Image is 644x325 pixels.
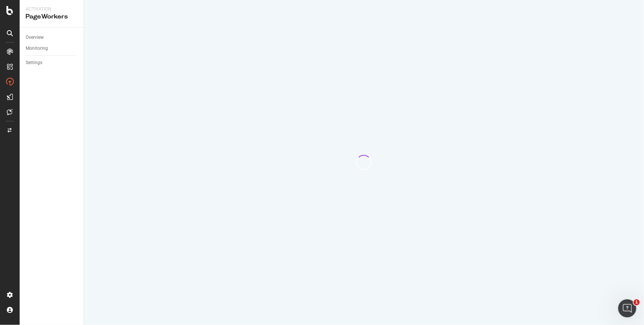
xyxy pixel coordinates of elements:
a: Overview [26,34,78,41]
div: Settings [26,59,42,67]
span: 1 [634,299,640,305]
iframe: Intercom live chat [618,299,636,317]
div: Activation [26,6,77,12]
div: Monitoring [26,44,48,52]
a: Settings [26,59,78,67]
a: Monitoring [26,44,78,52]
div: PageWorkers [26,12,77,21]
div: Overview [26,34,44,41]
